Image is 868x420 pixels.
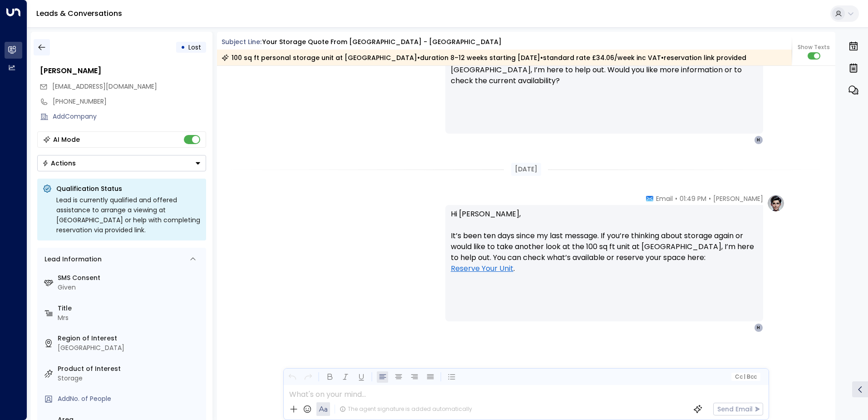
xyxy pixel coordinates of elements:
label: SMS Consent [58,273,202,283]
div: AddCompany [53,112,206,121]
button: Redo [302,371,314,383]
p: Hi [PERSON_NAME], It’s been ten days since my last message. If you’re thinking about storage agai... [451,209,758,285]
span: [EMAIL_ADDRESS][DOMAIN_NAME] [52,82,157,91]
div: [GEOGRAPHIC_DATA] [58,343,202,353]
p: Qualification Status [56,184,201,193]
div: Lead is currently qualified and offered assistance to arrange a viewing at [GEOGRAPHIC_DATA] or h... [56,195,201,235]
div: Given [58,283,202,292]
div: The agent signature is added automatically [340,405,472,413]
div: Actions [42,159,76,167]
span: h4helen@hotmail.co.uk [52,82,157,91]
label: Title [58,304,202,313]
span: • [709,194,711,203]
span: 01:49 PM [680,194,706,203]
div: [PHONE_NUMBER] [53,97,206,106]
div: Your storage quote from [GEOGRAPHIC_DATA] - [GEOGRAPHIC_DATA] [262,37,502,47]
a: Leads & Conversations [36,8,122,19]
div: [PERSON_NAME] [40,65,206,76]
button: Actions [37,155,206,171]
div: Storage [58,374,202,383]
button: Undo [286,371,298,383]
div: AI Mode [53,135,80,144]
div: H [754,323,763,332]
span: Lost [188,43,201,52]
span: Cc Bcc [735,374,756,380]
div: Button group with a nested menu [37,155,206,171]
a: Reserve Your Unit [451,263,513,274]
div: 100 sq ft personal storage unit at [GEOGRAPHIC_DATA]•duration 8–12 weeks starting [DATE]•standard... [222,53,746,62]
div: AddNo. of People [58,394,202,404]
div: Mrs [58,313,202,323]
img: profile-logo.png [767,194,785,212]
span: Subject Line: [222,37,261,46]
span: Email [656,194,673,203]
div: Lead Information [41,255,102,264]
span: [PERSON_NAME] [713,194,763,203]
span: • [675,194,677,203]
div: [DATE] [511,163,541,176]
div: • [181,39,185,55]
div: H [754,135,763,145]
span: Show Texts [798,43,830,51]
span: | [744,374,745,380]
label: Region of Interest [58,334,202,343]
button: Cc|Bcc [731,373,760,381]
label: Product of Interest [58,364,202,374]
